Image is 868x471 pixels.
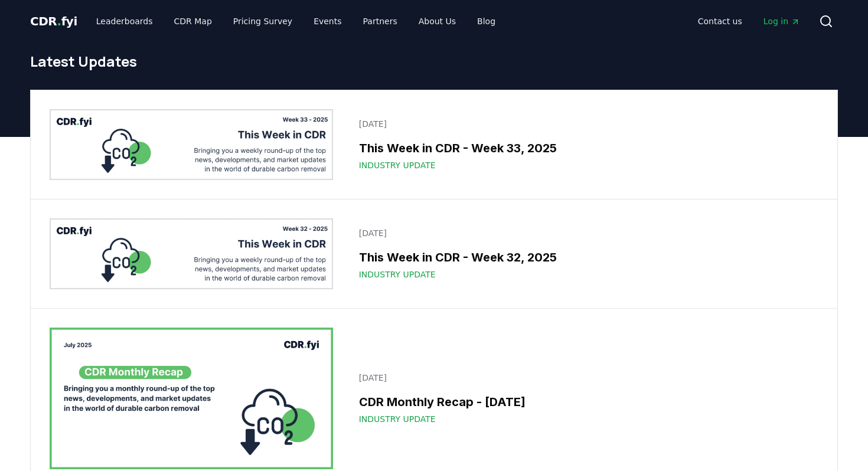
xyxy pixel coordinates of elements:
a: CDR Map [165,11,221,32]
nav: Main [87,11,505,32]
a: About Us [409,11,465,32]
a: Leaderboards [87,11,162,32]
a: Partners [354,11,407,32]
p: [DATE] [359,227,811,239]
img: This Week in CDR - Week 32, 2025 blog post image [50,218,333,289]
p: [DATE] [359,118,811,130]
span: Log in [763,15,800,27]
img: CDR Monthly Recap - July 2025 blog post image [50,328,333,469]
p: [DATE] [359,372,811,384]
a: [DATE]CDR Monthly Recap - [DATE]Industry Update [352,365,818,432]
span: CDR fyi [30,14,77,28]
a: [DATE]This Week in CDR - Week 33, 2025Industry Update [352,111,818,178]
span: . [57,14,61,28]
a: Events [304,11,351,32]
nav: Main [688,11,810,32]
a: Contact us [688,11,752,32]
h3: CDR Monthly Recap - [DATE] [359,393,811,411]
h1: Latest Updates [30,52,838,71]
a: Blog [468,11,505,32]
span: Industry Update [359,413,436,425]
span: Industry Update [359,269,436,280]
a: Log in [754,11,810,32]
img: This Week in CDR - Week 33, 2025 blog post image [50,109,333,180]
a: CDR.fyi [30,13,77,30]
a: [DATE]This Week in CDR - Week 32, 2025Industry Update [352,220,818,287]
h3: This Week in CDR - Week 32, 2025 [359,248,811,266]
a: Pricing Survey [224,11,302,32]
span: Industry Update [359,159,436,171]
h3: This Week in CDR - Week 33, 2025 [359,139,811,157]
